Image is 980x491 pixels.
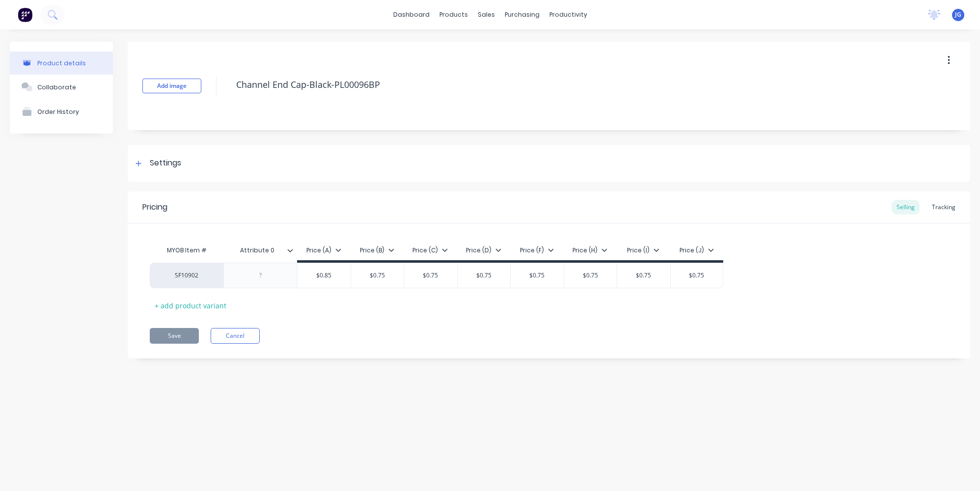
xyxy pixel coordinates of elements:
[435,7,473,22] div: products
[473,7,500,22] div: sales
[142,79,201,93] button: Add image
[150,157,181,169] div: Settings
[404,263,457,288] div: $0.75
[466,246,501,255] div: Price (D)
[37,108,79,115] div: Order History
[150,241,223,260] div: MYOB Item #
[412,246,448,255] div: Price (C)
[150,263,723,288] div: SF10902$0.85$0.75$0.75$0.75$0.75$0.75$0.75$0.75
[150,328,199,344] button: Save
[298,263,351,288] div: $0.85
[18,7,32,22] img: Factory
[10,75,113,99] button: Collaborate
[458,263,511,288] div: $0.75
[388,7,435,22] a: dashboard
[892,200,920,215] div: Selling
[572,246,607,255] div: Price (H)
[617,263,670,288] div: $0.75
[223,238,291,263] div: Attribute 0
[564,263,617,288] div: $0.75
[160,271,214,280] div: SF10902
[37,59,86,67] div: Product details
[627,246,659,255] div: Price (I)
[544,7,592,22] div: productivity
[223,241,297,260] div: Attribute 0
[680,246,714,255] div: Price (J)
[671,263,723,288] div: $0.75
[927,200,960,215] div: Tracking
[351,263,404,288] div: $0.75
[500,7,544,22] div: purchasing
[231,73,882,96] textarea: Channel End Cap-Black-PL00096BP
[37,83,76,91] div: Collaborate
[10,52,113,75] button: Product details
[306,246,341,255] div: Price (A)
[10,99,113,124] button: Order History
[150,298,231,313] div: + add product variant
[360,246,394,255] div: Price (B)
[211,328,260,344] button: Cancel
[511,263,564,288] div: $0.75
[520,246,554,255] div: Price (F)
[955,10,961,19] span: JG
[142,201,167,213] div: Pricing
